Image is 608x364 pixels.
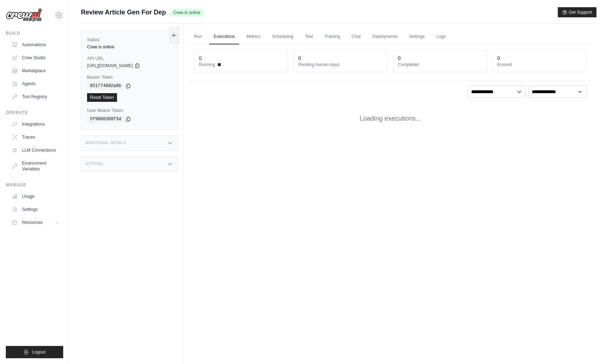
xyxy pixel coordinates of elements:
div: Crew is online [87,44,172,50]
label: Bearer Token [87,74,172,80]
span: Running [199,62,215,68]
code: 851774802a8b [87,82,124,90]
a: Usage [9,191,63,202]
a: Training [320,29,344,44]
span: Crew is online [170,9,203,17]
a: Agents [9,78,63,90]
a: Reset Token [87,93,117,102]
a: Logs [432,29,450,44]
a: Marketplace [9,65,63,77]
dt: Pending human input [298,62,383,68]
a: Integrations [9,118,63,130]
code: 5f9888360f3d [87,115,124,123]
a: Automations [9,39,63,51]
dt: Errored [497,62,582,68]
a: Traces [9,131,63,143]
a: Scheduling [268,29,298,44]
div: Operate [6,110,63,116]
dt: Completed [398,62,482,68]
a: Deployments [368,29,402,44]
span: Logout [32,349,46,355]
h3: Actions [86,162,103,166]
a: Tool Registry [9,91,63,103]
a: LLM Connections [9,144,63,156]
div: 0 [497,55,500,62]
a: Environment Variables [9,157,63,175]
span: Review Article Gen For Dep [81,7,166,17]
a: Executions [209,29,239,44]
div: Loading executions... [190,102,591,135]
div: Build [6,30,63,36]
a: Run [190,29,206,44]
a: Settings [9,204,63,215]
a: Metrics [242,29,265,44]
button: Get Support [558,7,596,17]
span: [URL][DOMAIN_NAME] [87,63,133,69]
label: API URL [87,56,172,61]
div: Manage [6,182,63,188]
a: Chat [347,29,365,44]
a: Test [301,29,317,44]
a: Settings [405,29,429,44]
a: Crew Studio [9,52,63,64]
div: 0 [199,55,202,62]
button: Resources [9,217,63,228]
img: Logo [6,8,42,22]
label: Status [87,37,172,43]
label: User Bearer Token [87,108,172,113]
h3: Additional Details [86,141,126,145]
div: 0 [298,55,301,62]
button: Logout [6,346,63,358]
span: Resources [22,220,43,225]
div: 0 [398,55,401,62]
